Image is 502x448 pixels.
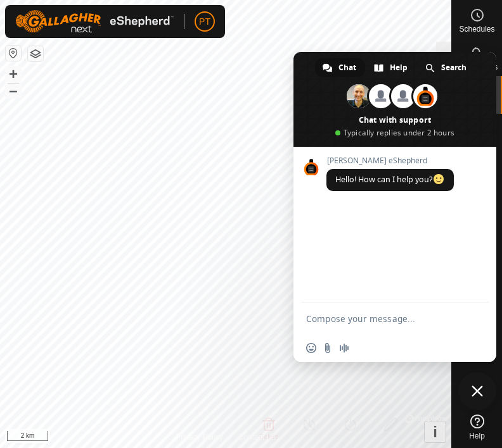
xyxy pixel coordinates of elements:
[390,58,408,77] span: Help
[433,423,437,440] span: i
[306,343,316,353] span: Insert an emoji
[469,432,485,440] span: Help
[339,343,349,353] span: Audio message
[452,409,502,445] a: Help
[441,58,467,77] span: Search
[425,421,446,442] button: i
[323,343,333,353] span: Send a file
[6,46,21,61] button: Reset Map
[418,58,475,77] div: Search
[459,25,494,33] span: Schedules
[6,66,21,82] button: +
[338,58,356,77] span: Chat
[458,372,496,410] div: Close chat
[15,10,174,33] img: Gallagher Logo
[306,313,456,325] textarea: Compose your message...
[199,15,210,28] span: PT
[28,46,43,61] button: Map Layers
[315,58,365,77] div: Chat
[176,432,223,443] a: Privacy Policy
[6,83,21,98] button: –
[335,174,445,185] span: Hello! How can I help you?
[326,156,454,165] span: [PERSON_NAME] eShepherd
[366,58,416,77] div: Help
[238,432,276,443] a: Contact Us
